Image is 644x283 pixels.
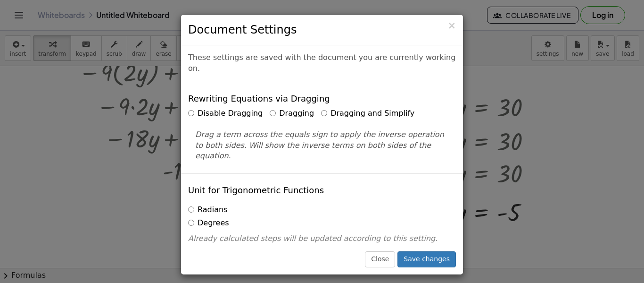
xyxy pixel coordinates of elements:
[188,110,194,116] input: Disable Dragging
[188,94,330,103] h4: Rewriting Equations via Dragging
[188,186,324,195] h4: Unit for Trigonometric Functions
[181,45,463,82] div: These settings are saved with the document you are currently working on.
[188,220,194,226] input: Degrees
[270,108,314,119] label: Dragging
[365,251,395,267] button: Close
[188,218,229,229] label: Degrees
[397,251,456,267] button: Save changes
[188,22,456,38] h3: Document Settings
[188,233,456,244] p: Already calculated steps will be updated according to this setting.
[270,110,276,116] input: Dragging
[321,110,327,116] input: Dragging and Simplify
[195,129,449,162] p: Drag a term across the equals sign to apply the inverse operation to both sides. Will show the in...
[188,108,263,119] label: Disable Dragging
[321,108,414,119] label: Dragging and Simplify
[188,205,227,215] label: Radians
[447,21,456,31] button: Close
[188,206,194,213] input: Radians
[447,20,456,31] span: ×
